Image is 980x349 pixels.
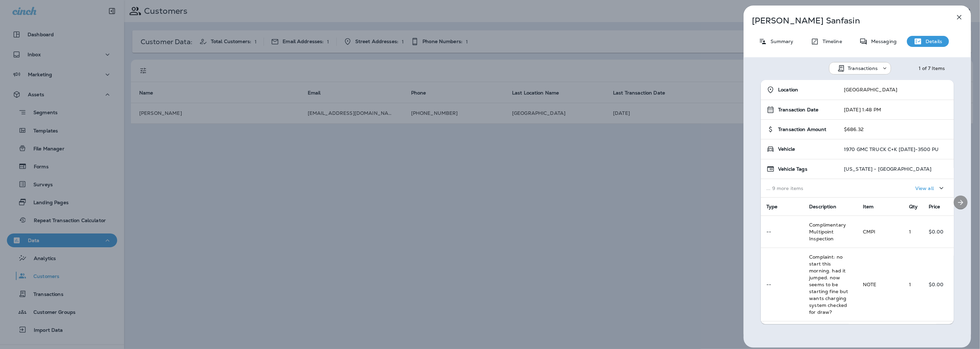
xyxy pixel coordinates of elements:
[752,16,940,26] p: [PERSON_NAME] Sanfasin
[838,100,954,120] td: [DATE] 1:48 PM
[863,281,877,288] span: NOTE
[929,229,948,235] p: $0.00
[767,39,794,44] p: Summary
[766,186,833,191] p: ... 9 more items
[929,282,948,287] p: $0.00
[909,281,911,288] span: 1
[778,107,818,113] span: Transaction Date
[838,80,954,100] td: [GEOGRAPHIC_DATA]
[863,229,876,235] span: CMPI
[844,166,931,172] p: [US_STATE] - [GEOGRAPHIC_DATA]
[909,229,911,235] span: 1
[929,203,940,210] span: Price
[912,182,948,195] button: View all
[868,39,897,44] p: Messaging
[766,203,778,210] span: Type
[809,203,836,210] span: Description
[778,87,798,93] span: Location
[863,203,874,210] span: Item
[778,127,827,132] span: Transaction Amount
[766,282,798,287] p: --
[766,229,798,235] p: --
[922,39,942,44] p: Details
[819,39,842,44] p: Timeline
[809,254,848,315] span: Complaint: no start this morning. had it jumped. now seems to be starting fine but wants charging...
[909,203,918,210] span: Qty
[848,66,878,71] p: Transactions
[778,166,807,172] span: Vehicle Tags
[844,147,939,152] p: 1970 GMC TRUCK C+K [DATE]-3500 PU
[954,196,968,209] button: Next
[778,146,795,152] span: Vehicle
[809,222,846,242] span: Complimentary Multipoint Inspection
[838,120,954,139] td: $686.32
[915,186,934,191] p: View all
[919,66,945,71] div: 1 of 7 Items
